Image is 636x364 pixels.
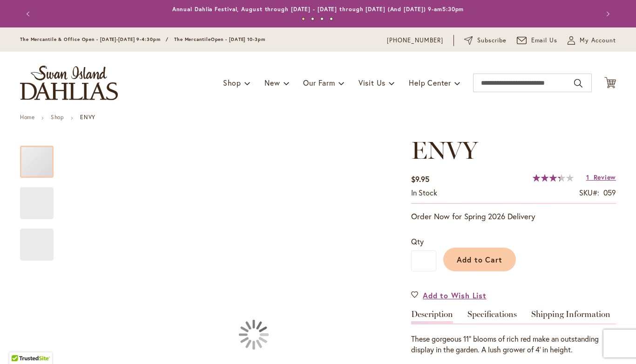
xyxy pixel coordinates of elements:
span: Qty [411,236,424,246]
p: Order Now for Spring 2026 Delivery [411,211,616,222]
button: Previous [20,5,39,23]
span: Email Us [531,36,558,45]
div: Envy [20,136,63,178]
div: 67% [533,174,574,182]
div: Detailed Product Info [411,310,616,355]
a: Home [20,114,34,121]
button: 1 of 4 [302,17,305,20]
span: 1 [586,173,589,182]
a: Add to Wish List [411,290,487,301]
span: In stock [411,188,437,197]
span: ENVY [411,135,478,165]
span: Visit Us [359,78,386,88]
iframe: Launch Accessibility Center [7,331,33,357]
div: These gorgeous 11" blooms of rich red make an outstanding display in the garden. A lush grower of... [411,334,616,355]
a: Shop [51,114,64,121]
a: Email Us [517,36,558,45]
strong: SKU [579,188,599,197]
a: Description [411,310,453,324]
a: [PHONE_NUMBER] [387,36,443,45]
a: store logo [20,66,118,100]
div: 059 [603,188,616,198]
button: Next [597,5,616,23]
span: Review [594,173,616,182]
button: 2 of 4 [311,17,314,20]
div: Envy [20,178,63,219]
span: The Mercantile & Office Open - [DATE]-[DATE] 9-4:30pm / The Mercantile [20,36,211,42]
span: My Account [580,36,616,45]
div: Envy [20,219,54,261]
a: Specifications [467,310,517,324]
span: Help Center [409,78,451,88]
button: 4 of 4 [330,17,333,20]
span: Add to Cart [457,255,503,264]
a: 1 Review [586,173,616,182]
span: Subscribe [477,36,507,45]
a: Annual Dahlia Festival, August through [DATE] - [DATE] through [DATE] (And [DATE]) 9-am5:30pm [172,6,464,13]
span: Add to Wish List [423,290,487,301]
button: My Account [568,36,616,45]
button: Add to Cart [443,248,516,271]
span: $9.95 [411,174,429,184]
span: Our Farm [303,78,335,88]
span: Shop [223,78,241,88]
button: 3 of 4 [320,17,324,20]
strong: ENVY [80,114,95,121]
span: New [264,78,280,88]
a: Shipping Information [531,310,610,324]
span: Open - [DATE] 10-3pm [211,36,265,42]
div: Availability [411,188,437,198]
a: Subscribe [464,36,507,45]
